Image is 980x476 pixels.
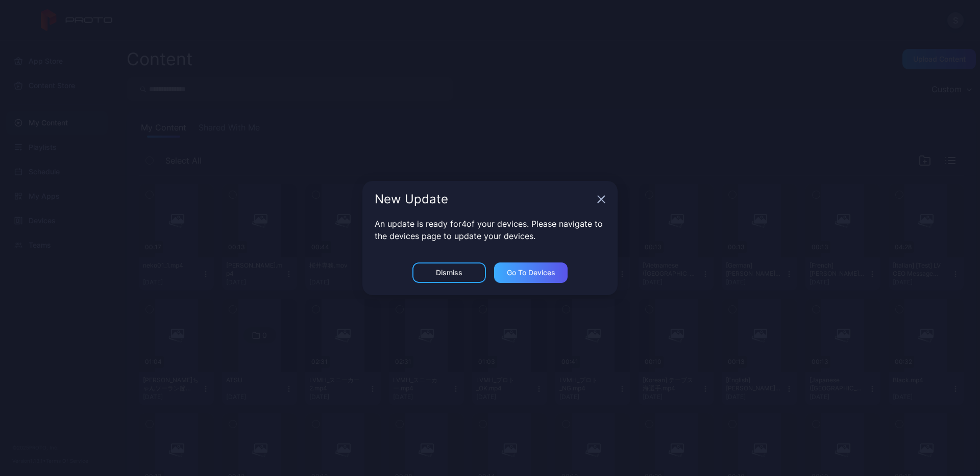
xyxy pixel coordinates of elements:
div: Dismiss [436,269,462,277]
p: An update is ready for 4 of your devices. Please navigate to the devices page to update your devi... [375,218,605,242]
div: New Update [375,193,593,205]
button: Go to devices [494,262,568,283]
div: Go to devices [507,269,555,277]
button: Dismiss [412,262,486,283]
